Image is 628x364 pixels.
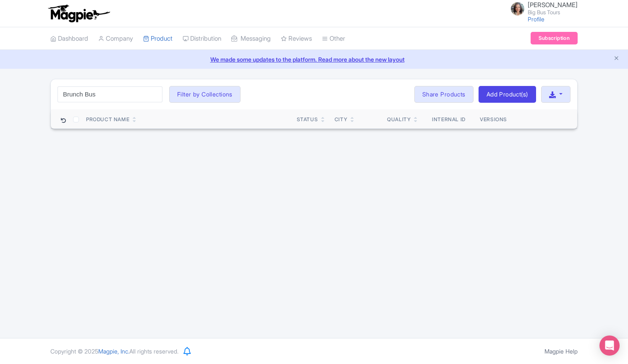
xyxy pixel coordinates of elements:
[528,1,578,9] span: [PERSON_NAME]
[231,27,271,50] a: Messaging
[335,116,347,123] div: City
[506,2,578,15] a: [PERSON_NAME] Big Bus Tours
[322,27,345,50] a: Other
[46,4,111,23] img: logo-ab69f6fb50320c5b225c76a69d11143b.png
[58,86,162,102] input: Search product name, city, or interal id
[544,348,578,355] a: Magpie Help
[424,109,473,129] th: Internal ID
[473,109,514,129] th: Versions
[183,27,221,50] a: Distribution
[45,347,183,356] div: Copyright © 2025 All rights reserved.
[169,86,241,103] button: Filter by Collections
[297,116,318,123] div: Status
[86,116,129,123] div: Product Name
[281,27,312,50] a: Reviews
[387,116,411,123] div: Quality
[98,27,133,50] a: Company
[414,86,474,103] a: Share Products
[528,10,578,15] small: Big Bus Tours
[613,54,620,64] button: Close announcement
[143,27,173,50] a: Product
[5,55,623,64] a: We made some updates to the platform. Read more about the new layout
[599,335,620,356] div: Open Intercom Messenger
[511,2,524,16] img: jfp7o2nd6rbrsspqilhl.jpg
[98,348,129,355] span: Magpie, Inc.
[50,27,88,50] a: Dashboard
[528,16,544,23] a: Profile
[531,32,578,44] a: Subscription
[479,86,536,103] a: Add Product(s)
